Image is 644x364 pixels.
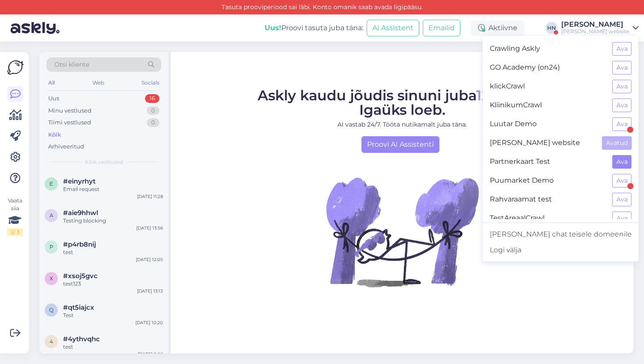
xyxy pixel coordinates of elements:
[612,212,632,225] button: Ava
[612,61,632,74] button: Ava
[423,20,460,36] button: Emailid
[135,319,163,326] div: [DATE] 10:20
[7,59,24,76] img: Askly Logo
[490,155,605,169] span: Partnerkaart Test
[49,307,53,313] span: q
[63,185,163,193] div: Email request
[258,120,547,129] p: AI vastab 24/7. Tööta nutikamalt juba täna.
[145,94,159,103] div: 16
[490,193,605,206] span: Rahvaraamat test
[63,272,98,280] span: #xsoj5gvc
[483,226,639,242] a: [PERSON_NAME] chat teisele domeenile
[48,131,61,139] div: Kõik
[612,99,632,112] button: Ava
[483,242,639,258] div: Logi välja
[54,60,89,69] span: Otsi kliente
[48,118,91,127] div: Tiimi vestlused
[63,248,163,256] div: test
[490,42,605,56] span: Crawling Askly
[48,106,92,115] div: Minu vestlused
[48,142,84,151] div: Arhiveeritud
[367,20,419,36] button: AI Assistent
[85,158,123,166] span: Kõik vestlused
[50,212,53,219] span: a
[91,77,106,88] div: Web
[63,304,94,311] span: #qt5iajcx
[545,22,558,34] div: HN
[48,94,59,103] div: Uus
[7,228,23,236] div: 2 / 3
[602,136,632,150] button: Avatud
[136,256,163,263] div: [DATE] 12:05
[561,21,629,28] div: [PERSON_NAME]
[138,351,163,357] div: [DATE] 9:06
[137,193,163,200] div: [DATE] 11:28
[50,244,53,250] span: p
[612,155,632,169] button: Ava
[490,61,605,74] span: GO Academy (on24)
[7,197,23,236] div: Vaata siia
[490,99,605,112] span: KliinikumCrawl
[63,311,163,319] div: Test
[50,338,53,345] span: 4
[265,24,281,32] b: Uus!
[561,21,639,35] a: [PERSON_NAME][PERSON_NAME] website
[63,343,163,351] div: test
[612,193,632,206] button: Ava
[476,87,498,104] span: 125
[258,87,547,118] span: Askly kaudu jõudis sinuni juba klienti. Igaüks loeb.
[361,136,439,153] a: Proovi AI Assistenti
[612,80,632,93] button: Ava
[50,180,53,187] span: e
[63,217,163,225] div: Testing blocking
[63,209,98,217] span: #aie9hhwl
[471,20,524,36] div: Aktiivne
[147,106,159,115] div: 0
[140,77,161,88] div: Socials
[561,28,629,35] div: [PERSON_NAME] website
[490,136,595,150] span: [PERSON_NAME] website
[612,174,632,187] button: Ava
[63,177,96,185] span: #einyrhyt
[63,280,163,288] div: test123
[490,80,605,93] span: klickCrawl
[63,335,100,343] span: #4ythvqhc
[490,117,605,131] span: Luutar Demo
[265,23,363,33] div: Proovi tasuta juba täna:
[46,77,57,88] div: All
[63,240,96,248] span: #p4rb8nij
[137,288,163,294] div: [DATE] 13:13
[323,153,481,311] img: No Chat active
[490,212,605,225] span: TestAreaalCrawl
[147,118,159,127] div: 0
[612,117,632,131] button: Ava
[490,174,605,187] span: Puumarket Demo
[136,225,163,231] div: [DATE] 13:56
[50,275,53,282] span: x
[612,42,632,56] button: Ava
